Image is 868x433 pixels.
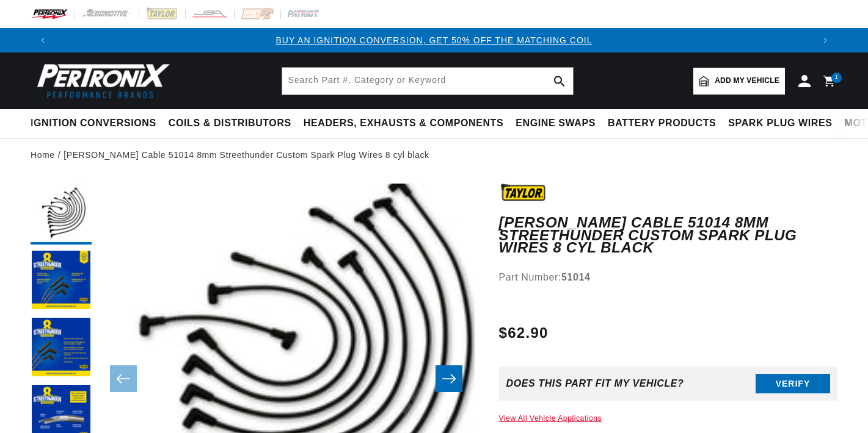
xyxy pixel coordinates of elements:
[499,270,837,285] div: Part Number:
[31,148,55,162] a: Home
[546,68,573,95] button: search button
[31,28,55,52] button: Translation missing: en.sections.announcements.previous_announcement
[31,251,92,312] button: Load image 2 in gallery view
[728,117,832,130] span: Spark Plug Wires
[169,117,291,130] span: Coils & Distributors
[64,148,429,162] a: [PERSON_NAME] Cable 51014 8mm Streethunder Custom Spark Plug Wires 8 cyl black
[31,117,156,130] span: Ignition Conversions
[436,365,462,392] button: Slide right
[55,34,813,47] div: Announcement
[55,34,813,47] div: 1 of 3
[499,322,549,344] span: $62.90
[756,374,830,393] button: Verify
[715,75,779,87] span: Add my vehicle
[602,109,722,138] summary: Battery Products
[31,60,171,102] img: Pertronix
[162,109,297,138] summary: Coils & Distributors
[835,73,839,83] span: 1
[499,216,837,254] h1: [PERSON_NAME] Cable 51014 8mm Streethunder Custom Spark Plug Wires 8 cyl black
[31,109,162,138] summary: Ignition Conversions
[275,35,592,45] a: BUY AN IGNITION CONVERSION, GET 50% OFF THE MATCHING COIL
[561,272,591,282] strong: 51014
[31,318,92,379] button: Load image 3 in gallery view
[304,117,503,130] span: Headers, Exhausts & Components
[31,184,92,245] button: Load image 1 in gallery view
[499,414,602,423] a: View All Vehicle Applications
[297,109,509,138] summary: Headers, Exhausts & Components
[516,117,596,130] span: Engine Swaps
[813,28,837,52] button: Translation missing: en.sections.announcements.next_announcement
[722,109,838,138] summary: Spark Plug Wires
[693,68,785,95] a: Add my vehicle
[608,117,716,130] span: Battery Products
[282,68,573,95] input: Search Part #, Category or Keyword
[506,378,684,389] div: Does This part fit My vehicle?
[110,365,137,392] button: Slide left
[31,148,837,162] nav: breadcrumbs
[509,109,602,138] summary: Engine Swaps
